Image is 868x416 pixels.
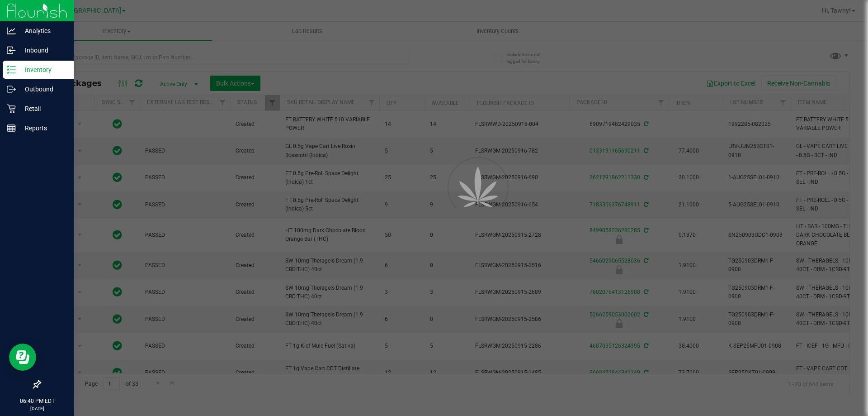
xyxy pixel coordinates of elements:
p: Inventory [16,64,70,75]
inline-svg: Inventory [7,65,16,74]
p: Inbound [16,45,70,56]
inline-svg: Retail [7,104,16,113]
inline-svg: Analytics [7,26,16,35]
p: Analytics [16,25,70,36]
inline-svg: Reports [7,124,16,133]
inline-svg: Outbound [7,85,16,94]
iframe: Resource center [9,344,36,371]
p: 06:40 PM EDT [4,397,70,405]
p: Outbound [16,84,70,95]
inline-svg: Inbound [7,46,16,55]
p: [DATE] [4,405,70,412]
p: Reports [16,123,70,134]
p: Retail [16,103,70,114]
